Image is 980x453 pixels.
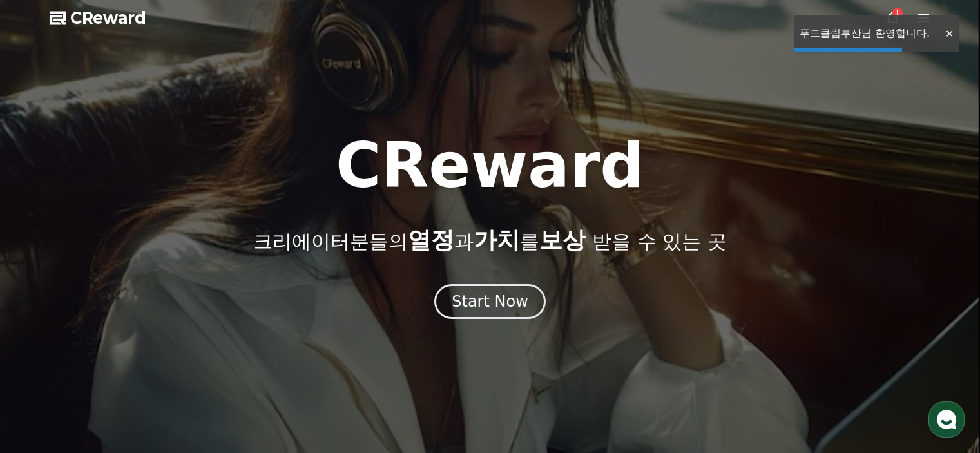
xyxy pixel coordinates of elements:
[892,8,903,18] div: 1
[434,297,546,309] a: Start Now
[336,135,644,197] h1: CReward
[408,227,454,253] span: 열정
[539,227,586,253] span: 보상
[434,284,546,319] button: Start Now
[885,10,900,26] a: 1
[253,227,726,253] p: 크리에이터분들의 과 를 받을 수 있는 곳
[70,8,146,28] span: CReward
[452,291,528,312] div: Start Now
[50,8,146,28] a: CReward
[474,227,520,253] span: 가치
